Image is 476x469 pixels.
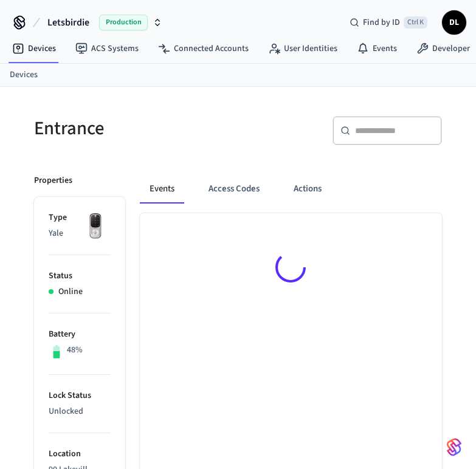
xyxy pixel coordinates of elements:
[2,38,66,60] a: Devices
[258,38,347,60] a: User Identities
[140,174,184,204] button: Events
[49,227,111,240] p: Yale
[199,174,269,204] button: Access Codes
[363,16,400,29] span: Find by ID
[49,448,111,460] p: Location
[99,15,148,30] span: Production
[140,174,442,204] div: ant example
[10,69,38,81] a: Devices
[34,116,231,141] h5: Entrance
[47,15,89,30] span: Letsbirdie
[67,344,83,357] p: 48%
[49,405,111,418] p: Unlocked
[442,10,466,35] button: DL
[49,211,111,224] p: Type
[49,328,111,341] p: Battery
[443,12,465,33] span: DL
[58,286,83,298] p: Online
[347,38,407,60] a: Events
[284,174,331,204] button: Actions
[80,211,111,242] img: Yale Assure Touchscreen Wifi Smart Lock, Satin Nickel, Front
[148,38,258,60] a: Connected Accounts
[66,38,148,60] a: ACS Systems
[49,270,111,282] p: Status
[447,437,461,457] img: SeamLogoGradient.69752ec5.svg
[49,389,111,402] p: Lock Status
[340,12,437,33] div: Find by IDCtrl K
[404,16,427,29] span: Ctrl K
[34,174,72,187] p: Properties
